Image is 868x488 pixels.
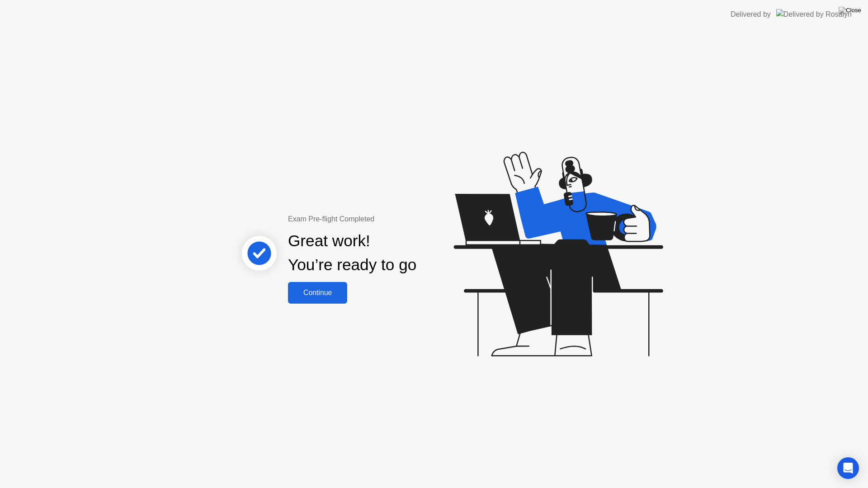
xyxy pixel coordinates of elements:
div: Delivered by [731,9,771,20]
button: Continue [288,282,347,304]
div: Great work! You’re ready to go [288,229,416,277]
div: Exam Pre-flight Completed [288,214,475,225]
img: Close [839,7,861,14]
div: Open Intercom Messenger [837,457,859,479]
img: Delivered by Rosalyn [776,9,852,19]
div: Continue [291,289,344,297]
